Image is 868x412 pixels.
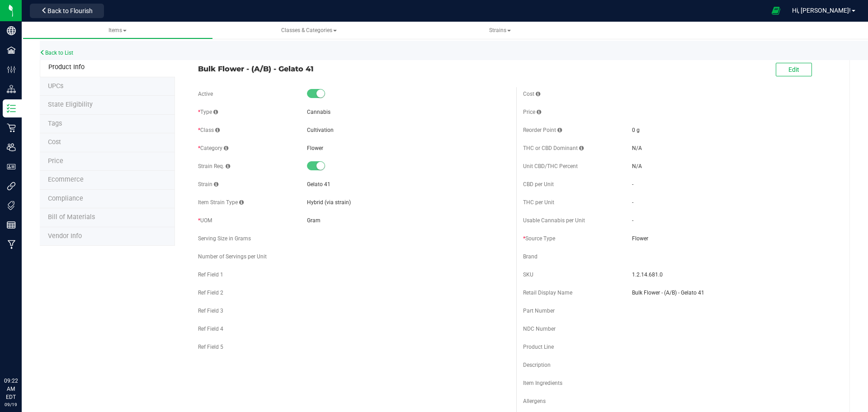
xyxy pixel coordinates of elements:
[7,104,16,113] inline-svg: Inventory
[48,157,63,165] span: Price
[307,109,330,115] span: Cannabis
[523,398,546,404] span: Allergens
[48,138,61,146] span: Cost
[523,181,554,187] span: CBD per Unit
[307,145,323,151] span: Flower
[9,340,36,367] iframe: Resource center
[198,253,267,260] span: Number of Servings per Unit
[523,362,551,368] span: Description
[47,7,93,14] span: Back to Flourish
[198,145,228,151] span: Category
[523,217,585,224] span: Usable Cannabis per Unit
[198,63,509,74] span: Bulk Flower - (A/B) - Gelato 41
[7,220,16,229] inline-svg: Reports
[632,289,835,297] span: Bulk Flower - (A/B) - Gelato 41
[776,63,812,76] button: Edit
[40,50,73,56] a: Back to List
[48,232,82,240] span: Vendor Info
[632,271,835,279] span: 1.2.14.681.0
[307,199,351,206] span: Hybrid (via strain)
[48,101,93,108] span: Tag
[48,120,62,127] span: Tag
[198,127,220,133] span: Class
[7,84,16,94] inline-svg: Distribution
[281,27,337,33] span: Classes & Categories
[523,380,562,386] span: Item Ingredients
[48,82,63,90] span: Tag
[198,272,223,278] span: Ref Field 1
[7,162,16,171] inline-svg: User Roles
[7,201,16,210] inline-svg: Tags
[523,235,555,242] span: Source Type
[523,272,533,278] span: SKU
[7,26,16,35] inline-svg: Company
[198,199,244,206] span: Item Strain Type
[198,217,212,224] span: UOM
[632,127,640,133] span: 0 g
[523,163,578,169] span: Unit CBD/THC Percent
[523,199,554,206] span: THC per Unit
[198,326,223,332] span: Ref Field 4
[198,290,223,296] span: Ref Field 2
[523,290,572,296] span: Retail Display Name
[4,377,18,401] p: 09:22 AM EDT
[198,91,213,97] span: Active
[523,344,554,350] span: Product Line
[198,109,218,115] span: Type
[48,176,84,183] span: Ecommerce
[7,240,16,249] inline-svg: Manufacturing
[198,344,223,350] span: Ref Field 5
[48,195,83,202] span: Compliance
[7,182,16,191] inline-svg: Integrations
[7,65,16,74] inline-svg: Configuration
[198,235,251,242] span: Serving Size in Grams
[108,27,127,33] span: Items
[307,127,334,133] span: Cultivation
[7,143,16,152] inline-svg: Users
[792,7,851,14] span: Hi, [PERSON_NAME]!
[307,217,321,224] span: Gram
[48,213,95,221] span: Bill of Materials
[307,181,330,187] span: Gelato 41
[632,199,633,206] span: -
[523,91,540,97] span: Cost
[4,401,18,408] p: 09/19
[7,46,16,55] inline-svg: Facilities
[198,181,218,187] span: Strain
[30,4,104,18] button: Back to Flourish
[523,326,556,332] span: NDC Number
[632,181,633,187] span: -
[632,217,633,224] span: -
[523,145,584,151] span: THC or CBD Dominant
[632,145,642,151] span: N/A
[198,163,230,169] span: Strain Req.
[7,123,16,132] inline-svg: Retail
[788,66,799,73] span: Edit
[523,253,538,260] span: Brand
[766,2,786,19] span: Open Ecommerce Menu
[523,109,541,115] span: Price
[198,308,223,314] span: Ref Field 3
[523,308,555,314] span: Part Number
[489,27,511,33] span: Strains
[523,127,562,133] span: Reorder Point
[48,63,85,71] span: Product Info
[632,163,642,169] span: N/A
[632,234,835,243] span: Flower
